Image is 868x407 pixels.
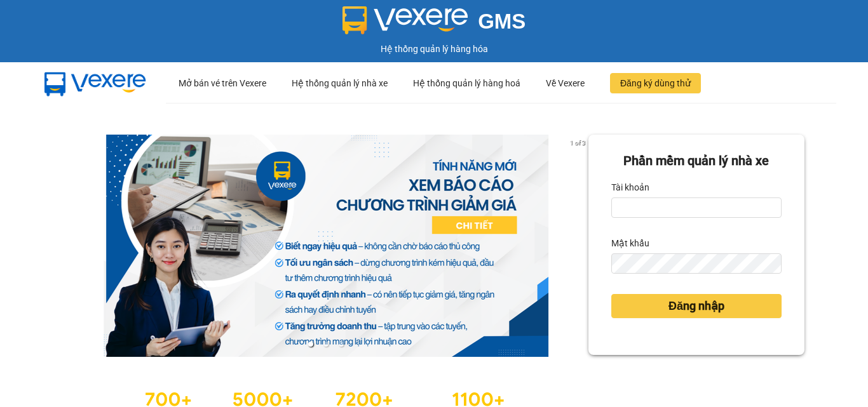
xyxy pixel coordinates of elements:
button: next slide / item [571,135,588,357]
img: mbUUG5Q.png [32,62,159,104]
span: Đăng nhập [668,297,724,315]
label: Tài khoản [611,177,649,197]
div: Hệ thống quản lý hàng hóa [3,42,865,56]
a: GMS [342,19,526,29]
li: slide item 2 [323,342,329,347]
div: Về Vexere [546,63,585,103]
input: Tài khoản [611,197,782,218]
button: Đăng ký dùng thử [610,73,701,93]
p: 1 of 3 [566,135,588,151]
button: previous slide / item [64,135,81,357]
input: Mật khẩu [611,253,782,274]
li: slide item 3 [339,342,344,347]
span: Đăng ký dùng thử [620,76,691,90]
span: GMS [478,10,526,33]
div: Hệ thống quản lý nhà xe [292,63,388,103]
div: Hệ thống quản lý hàng hoá [413,63,520,103]
li: slide item 1 [308,342,313,347]
button: Đăng nhập [611,294,782,318]
label: Mật khẩu [611,233,649,253]
div: Mở bán vé trên Vexere [179,63,266,103]
div: Phần mềm quản lý nhà xe [611,151,782,171]
img: logo 2 [342,6,468,34]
